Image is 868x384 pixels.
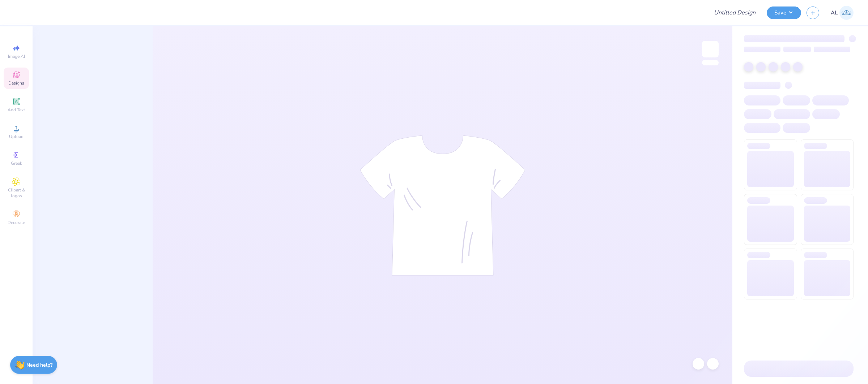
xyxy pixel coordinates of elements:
[26,362,52,368] strong: Need help?
[11,160,22,166] span: Greek
[4,187,29,199] span: Clipart & logos
[767,7,801,19] button: Save
[8,53,25,59] span: Image AI
[9,134,24,139] span: Upload
[8,107,25,113] span: Add Text
[8,80,24,86] span: Designs
[839,6,854,20] img: Angela Legaspi
[360,135,526,276] img: tee-skeleton.svg
[831,6,854,20] a: AL
[8,220,25,225] span: Decorate
[831,9,838,17] span: AL
[708,5,761,20] input: Untitled Design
